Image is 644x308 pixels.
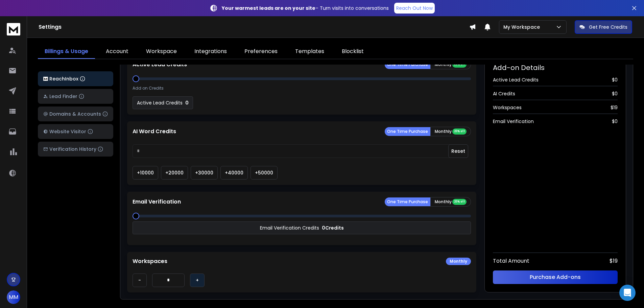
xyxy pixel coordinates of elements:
button: Monthly 20% off [430,60,471,69]
button: One Time Purchase [385,197,430,206]
p: Active Lead Credits [133,61,187,69]
span: $ 19 [610,257,618,265]
p: 0 [185,99,189,106]
div: Open Intercom Messenger [619,285,636,301]
span: $ 19 [611,104,618,111]
h1: Settings [39,23,469,31]
span: Active Lead Credits [493,76,539,83]
p: – Turn visits into conversations [222,5,389,11]
button: One Time Purchase [385,127,430,136]
p: Get Free Credits [589,24,627,30]
div: Monthly [446,258,471,265]
p: Workspaces [133,257,167,265]
button: +50000 [251,166,278,180]
button: Domains & Accounts [38,106,113,121]
button: MM [7,290,20,304]
button: Website Visitor [38,124,113,139]
a: Account [99,45,135,59]
div: 20% off [452,128,467,135]
button: One Time Purchase [385,60,430,69]
p: 0 Credits [322,224,344,231]
span: Workspaces [493,104,522,111]
h2: Add-on Details [493,63,618,72]
button: Get Free Credits [575,20,632,34]
a: Templates [288,45,331,59]
button: - [133,274,147,287]
p: Email Verification [133,198,181,206]
a: Blocklist [335,45,371,59]
div: 20% off [452,199,467,205]
button: Purchase Add-ons [493,270,618,284]
span: $ 0 [612,76,618,83]
span: AI Credits [493,90,515,97]
span: Total Amount [493,257,529,265]
p: Reach Out Now [396,5,433,11]
button: +10000 [133,166,158,180]
strong: Your warmest leads are on your site [222,5,315,11]
a: Integrations [188,45,234,59]
a: Billings & Usage [38,45,95,59]
span: $ 0 [612,90,618,97]
img: logo [43,77,48,81]
button: Monthly 20% off [430,127,471,136]
button: +30000 [191,166,218,180]
button: Verification History [38,142,113,157]
button: Monthly 20% off [430,197,471,207]
p: Active Lead Credits [137,99,183,106]
div: 20% off [452,62,467,68]
button: +40000 [220,166,248,180]
button: Lead Finder [38,89,113,104]
p: Add on Credits [133,86,164,91]
a: Workspace [139,45,184,59]
p: Email Verification Credits [260,224,319,231]
span: $ 0 [612,118,618,125]
button: +20000 [161,166,188,180]
p: AI Word Credits [133,127,176,136]
button: ReachInbox [38,71,113,86]
img: logo [7,23,20,35]
a: Reach Out Now [394,3,435,14]
p: My Workspace [503,24,543,30]
a: Preferences [238,45,284,59]
button: + [190,274,205,287]
span: Email Verification [493,118,534,125]
button: Reset [448,144,468,158]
